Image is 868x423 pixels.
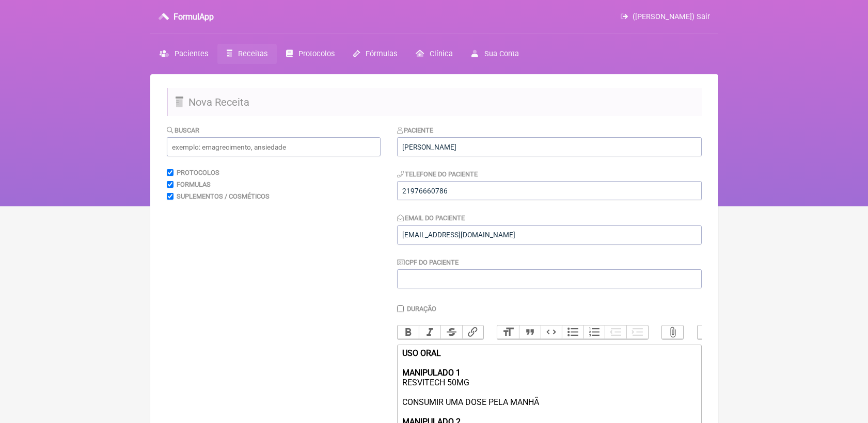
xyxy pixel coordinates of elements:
[402,348,461,378] strong: USO ORAL MANIPULADO 1
[419,326,440,339] button: Italic
[430,50,453,58] span: Clínica
[167,88,702,116] h2: Nova Receita
[397,126,434,134] label: Paciente
[167,137,381,156] input: exemplo: emagrecimento, ansiedade
[407,305,436,313] label: Duração
[633,12,710,21] span: ([PERSON_NAME]) Sair
[605,326,626,339] button: Decrease Level
[621,12,709,21] a: ([PERSON_NAME]) Sair
[175,50,208,58] span: Pacientes
[626,326,648,339] button: Increase Level
[541,326,562,339] button: Code
[150,44,217,64] a: Pacientes
[406,44,462,64] a: Clínica
[298,50,335,58] span: Protocolos
[698,326,719,339] button: Undo
[217,44,277,64] a: Receitas
[173,12,214,22] h3: FormulApp
[497,326,519,339] button: Heading
[177,169,219,176] label: Protocolos
[277,44,344,64] a: Protocolos
[583,326,605,339] button: Numbers
[177,181,211,188] label: Formulas
[397,258,459,266] label: CPF do Paciente
[397,214,465,222] label: Email do Paciente
[562,326,583,339] button: Bullets
[167,126,200,134] label: Buscar
[662,326,684,339] button: Attach Files
[462,326,484,339] button: Link
[462,44,528,64] a: Sua Conta
[519,326,541,339] button: Quote
[238,50,267,58] span: Receitas
[398,326,419,339] button: Bold
[344,44,406,64] a: Fórmulas
[397,170,478,178] label: Telefone do Paciente
[440,326,462,339] button: Strikethrough
[484,50,519,58] span: Sua Conta
[177,192,270,200] label: Suplementos / Cosméticos
[366,50,397,58] span: Fórmulas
